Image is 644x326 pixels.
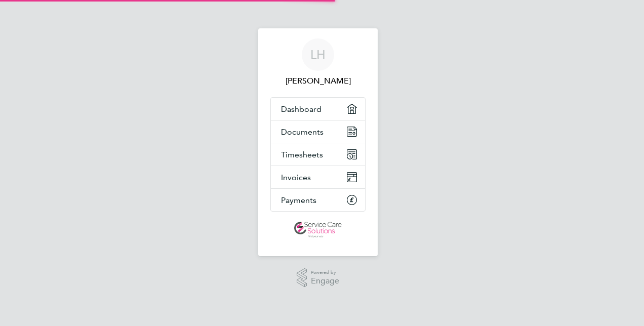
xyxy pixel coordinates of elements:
a: Go to home page [270,222,366,238]
span: LH [310,48,326,61]
span: Dashboard [281,104,321,114]
span: Engage [311,277,339,286]
a: LH[PERSON_NAME] [270,38,366,87]
span: Powered by [311,268,339,277]
a: Invoices [271,166,365,188]
a: Timesheets [271,143,365,166]
span: Layla Hill [270,75,366,87]
a: Documents [271,120,365,143]
a: Payments [271,189,365,211]
span: Invoices [281,173,311,182]
a: Dashboard [271,98,365,120]
img: servicecare-logo-retina.png [294,222,342,238]
a: Powered byEngage [297,268,340,288]
span: Timesheets [281,150,323,159]
nav: Main navigation [258,28,378,256]
span: Documents [281,127,324,137]
span: Payments [281,195,316,205]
